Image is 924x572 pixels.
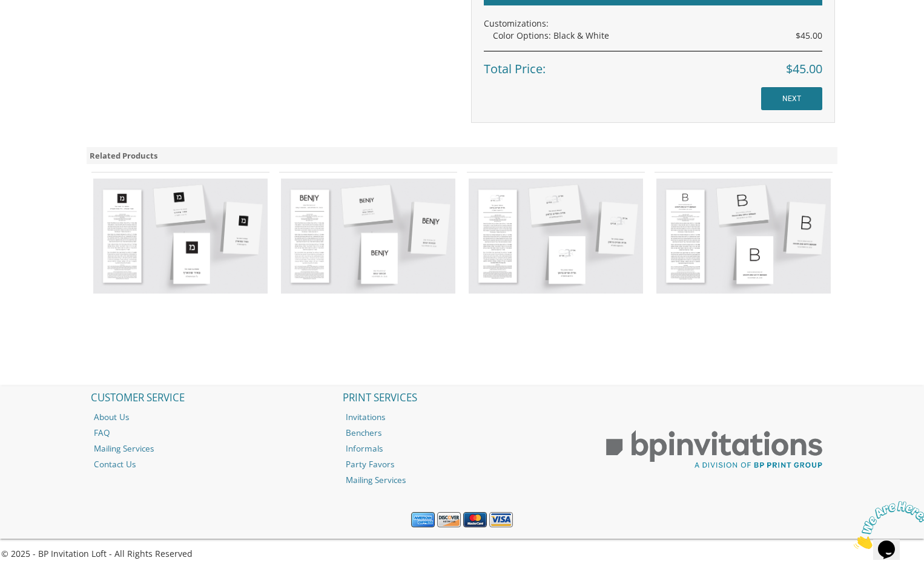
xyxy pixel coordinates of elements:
a: Party Favors [337,456,587,472]
input: NEXT [761,87,822,110]
span: $45.00 [796,30,822,42]
img: Cardstock Bencher Style 12 [656,179,831,293]
img: MasterCard [463,512,487,528]
a: Mailing Services [337,472,587,488]
img: Cardstock Bencher Style 11 [469,179,643,293]
span: $45.00 [786,61,822,78]
div: Color Options: Black & White [493,30,822,42]
div: Total Price: [484,51,822,78]
a: Informals [337,441,587,456]
a: About Us [85,409,335,425]
img: American Express [411,512,435,528]
h2: CUSTOMER SERVICE [85,386,335,409]
a: FAQ [85,425,335,441]
a: Contact Us [85,456,335,472]
h2: PRINT SERVICES [337,386,587,409]
img: Cardstock Bencher Style 5 [281,179,455,293]
a: Mailing Services [85,441,335,456]
img: Cardstock Bencher Style 4 [93,179,268,293]
img: Chat attention grabber [5,5,80,53]
a: Benchers [337,425,587,441]
img: Discover [437,512,461,528]
a: Invitations [337,409,587,425]
img: BP Print Group [589,419,840,480]
div: Related Products [87,147,837,165]
div: Customizations: [484,18,822,30]
img: Visa [489,512,513,528]
iframe: chat widget [849,496,924,554]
